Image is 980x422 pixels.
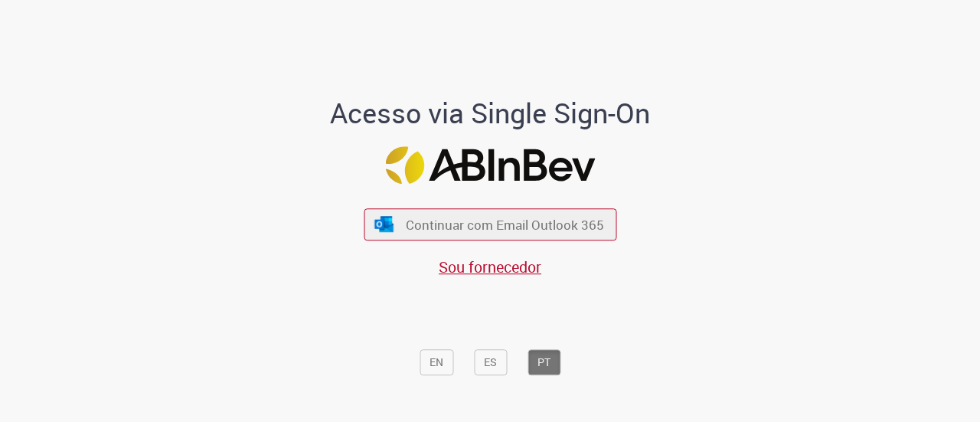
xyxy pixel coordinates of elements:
img: Logo ABInBev [385,146,595,184]
a: Sou fornecedor [439,257,541,277]
img: ícone Azure/Microsoft 360 [374,216,395,232]
button: EN [420,349,453,375]
button: PT [528,349,560,375]
span: Continuar com Email Outlook 365 [406,216,604,234]
h1: Acesso via Single Sign-On [278,98,703,129]
button: ícone Azure/Microsoft 360 Continuar com Email Outlook 365 [364,209,616,240]
button: ES [474,349,507,375]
